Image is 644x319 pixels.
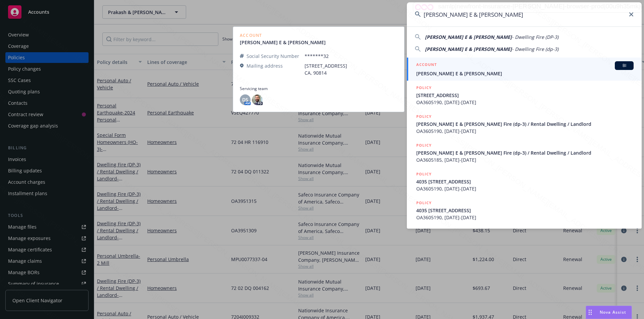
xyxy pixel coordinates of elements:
[407,109,642,138] a: POLICY[PERSON_NAME] E & [PERSON_NAME] Fire (dp-3) / Rental Dwelling / LandlordOA3605190, [DATE]-[...
[416,200,432,206] h5: POLICY
[600,309,626,315] span: Nova Assist
[512,34,558,40] span: - Dwelling Fire (DP-3)
[416,84,432,91] h5: POLICY
[512,46,558,52] span: - Dwelling Fire (dp-3)
[416,178,634,185] span: 4035 [STREET_ADDRESS]
[416,156,634,163] span: OA3605185, [DATE]-[DATE]
[416,207,634,214] span: 4035 [STREET_ADDRESS]
[425,34,512,40] span: [PERSON_NAME] E & [PERSON_NAME]
[416,149,634,156] span: [PERSON_NAME] E & [PERSON_NAME] Fire (dp-3) / Rental Dwelling / Landlord
[425,46,512,52] span: [PERSON_NAME] E & [PERSON_NAME]
[407,2,642,26] input: Search...
[416,128,634,135] span: OA3605190, [DATE]-[DATE]
[618,63,631,69] span: BI
[407,196,642,225] a: POLICY4035 [STREET_ADDRESS]OA3605190, [DATE]-[DATE]
[416,142,432,149] h5: POLICY
[416,214,634,221] span: OA3605190, [DATE]-[DATE]
[416,121,634,128] span: [PERSON_NAME] E & [PERSON_NAME] Fire (dp-3) / Rental Dwelling / Landlord
[416,61,437,69] h5: ACCOUNT
[416,99,634,106] span: OA3605190, [DATE]-[DATE]
[416,113,432,120] h5: POLICY
[416,185,634,192] span: OA3605190, [DATE]-[DATE]
[586,306,632,319] button: Nova Assist
[416,92,634,99] span: [STREET_ADDRESS]
[407,138,642,167] a: POLICY[PERSON_NAME] E & [PERSON_NAME] Fire (dp-3) / Rental Dwelling / LandlordOA3605185, [DATE]-[...
[416,171,432,177] h5: POLICY
[407,81,642,109] a: POLICY[STREET_ADDRESS]OA3605190, [DATE]-[DATE]
[586,306,594,319] div: Drag to move
[407,58,642,81] a: ACCOUNTBI[PERSON_NAME] E & [PERSON_NAME]
[416,70,634,77] span: [PERSON_NAME] E & [PERSON_NAME]
[407,167,642,196] a: POLICY4035 [STREET_ADDRESS]OA3605190, [DATE]-[DATE]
